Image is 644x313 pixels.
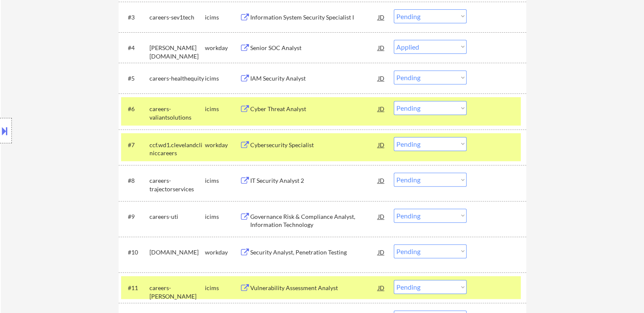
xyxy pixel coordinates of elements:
div: careers-healthequity [149,74,205,83]
div: icims [205,74,240,83]
div: Senior SOC Analyst [250,44,378,52]
div: ccf.wd1.clevelandcliniccareers [149,141,205,157]
div: Security Analyst, Penetration Testing [250,248,378,257]
div: Vulnerability Assessment Analyst [250,284,378,292]
div: IT Security Analyst 2 [250,176,378,185]
div: #11 [128,284,143,292]
div: JD [377,137,386,152]
div: careers-[PERSON_NAME] [149,284,205,300]
div: #9 [128,212,143,221]
div: [PERSON_NAME][DOMAIN_NAME] [149,44,205,60]
div: careers-sev1tech [149,13,205,22]
div: icims [205,212,240,221]
div: IAM Security Analyst [250,74,378,83]
div: icims [205,13,240,22]
div: careers-valiantsolutions [149,105,205,121]
div: JD [377,40,386,55]
div: [DOMAIN_NAME] [149,248,205,257]
div: icims [205,176,240,185]
div: JD [377,101,386,116]
div: workday [205,248,240,257]
div: JD [377,244,386,260]
div: JD [377,70,386,86]
div: Cyber Threat Analyst [250,105,378,113]
div: JD [377,173,386,188]
div: careers-trajectorservices [149,176,205,193]
div: careers-uti [149,212,205,221]
div: #3 [128,13,143,22]
div: #10 [128,248,143,257]
div: Cybersecurity Specialist [250,141,378,149]
div: icims [205,284,240,292]
div: #4 [128,44,143,52]
div: icims [205,105,240,113]
div: workday [205,44,240,52]
div: JD [377,9,386,25]
div: workday [205,141,240,149]
div: JD [377,209,386,224]
div: Governance Risk & Compliance Analyst, Information Technology [250,212,378,229]
div: JD [377,280,386,295]
div: Information System Security Specialist I [250,13,378,22]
